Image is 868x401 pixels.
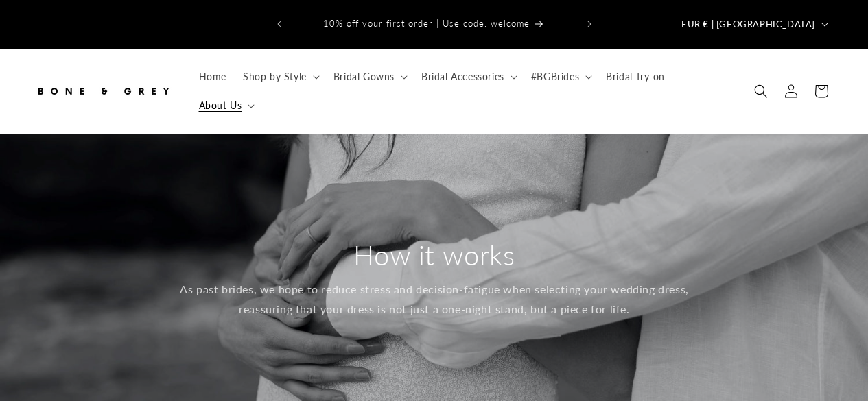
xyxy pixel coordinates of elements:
p: As past brides, we hope to reduce stress and decision-fatigue when selecting your wedding dress, ... [153,280,716,319]
span: Home [199,71,226,83]
button: Next announcement [574,11,605,37]
summary: Bridal Gowns [325,62,413,91]
a: Bone and Grey Bridal [30,71,177,111]
span: Bridal Accessories [421,71,504,83]
summary: Bridal Accessories [413,62,523,91]
a: Home [191,62,235,91]
span: Shop by Style [243,71,307,83]
a: Bridal Try-on [598,62,673,91]
button: Previous announcement [264,11,294,37]
span: EUR € | [GEOGRAPHIC_DATA] [681,18,815,32]
button: EUR € | [GEOGRAPHIC_DATA] [673,11,834,37]
span: About Us [199,99,242,112]
span: #BGBrides [531,71,579,83]
summary: About Us [191,91,261,120]
img: Bone and Grey Bridal [34,76,172,106]
span: Bridal Try-on [606,71,665,83]
summary: Search [746,76,776,106]
h2: How it works [153,237,716,273]
summary: #BGBrides [523,62,598,91]
span: Bridal Gowns [333,71,395,83]
summary: Shop by Style [235,62,325,91]
span: 10% off your first order | Use code: welcome [323,18,530,29]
